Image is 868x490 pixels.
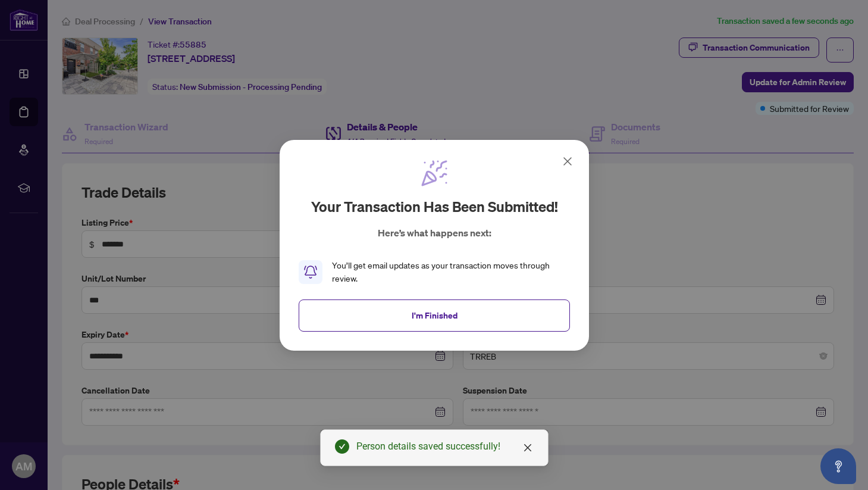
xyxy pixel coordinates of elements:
span: check-circle [335,439,349,454]
span: close [523,443,532,452]
button: Open asap [820,448,856,484]
button: I'm Finished [299,299,570,331]
h2: Your transaction has been submitted! [311,197,557,216]
div: Person details saved successfully! [356,439,534,454]
p: Here’s what happens next: [377,226,491,240]
span: I'm Finished [411,305,457,324]
a: Close [521,441,534,454]
div: You’ll get email updates as your transaction moves through review. [332,259,570,285]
